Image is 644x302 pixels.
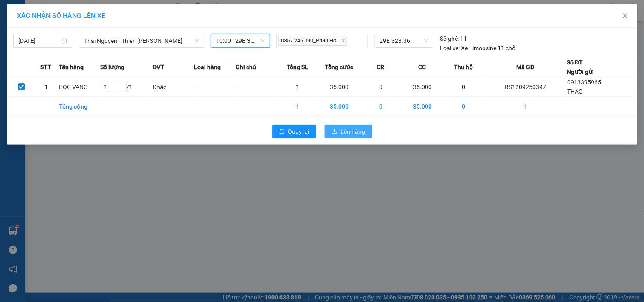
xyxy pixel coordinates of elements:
td: 0 [443,97,485,116]
span: XÁC NHẬN SỐ HÀNG LÊN XE [17,11,105,20]
span: Loại hàng [194,62,221,72]
div: Số ĐT Người gửi [567,58,594,76]
span: THẢO [567,88,583,95]
span: close [341,39,346,43]
span: 10:00 - 29E-328.36 [216,34,265,47]
td: / 1 [100,77,152,97]
td: 35.000 [319,97,360,116]
span: Tổng SL [287,62,309,72]
td: 35.000 [319,77,360,97]
td: 1 [277,77,319,97]
span: Mã GD [517,62,534,72]
button: rollbackQuay lại [272,125,316,138]
td: --- [194,77,236,97]
span: Tổng cước [325,62,353,72]
span: 0357.246.190_Phan Ho... [278,36,347,46]
td: 35.000 [402,77,443,97]
td: BS1209250397 [485,77,567,97]
td: 1 [277,97,319,116]
span: Số ghế: [440,34,459,43]
span: rollback [279,129,285,135]
td: --- [236,77,277,97]
span: CR [377,62,385,72]
span: Tên hàng [59,62,84,72]
td: 1 [34,77,59,97]
td: BỌC VÀNG [59,77,100,97]
span: ĐVT [152,62,164,72]
td: 0 [443,77,485,97]
span: close [622,12,629,19]
div: Xe Limousine 11 chỗ [440,43,516,53]
span: STT [41,62,52,72]
td: Tổng cộng [59,97,100,116]
input: 12/09/2025 [18,36,59,45]
span: down [194,38,200,43]
td: 1 [485,97,567,116]
span: Thái Nguyên - Thiên Đường Bảo Sơn [84,34,199,47]
span: Số lượng [100,62,124,72]
span: Loại xe: [440,43,460,53]
button: Close [613,4,637,28]
span: Ghi chú [236,62,256,72]
td: 35.000 [402,97,443,116]
td: 0 [360,77,402,97]
span: upload [332,129,337,135]
td: 0 [360,97,402,116]
div: 11 [440,34,467,43]
button: uploadLên hàng [325,125,372,138]
span: Lên hàng [341,127,366,136]
td: Khác [152,77,194,97]
span: CC [419,62,426,72]
span: Thu hộ [454,62,473,72]
span: 29E-328.36 [380,34,428,47]
span: Quay lại [288,127,309,136]
span: 0913395965 [567,79,601,86]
